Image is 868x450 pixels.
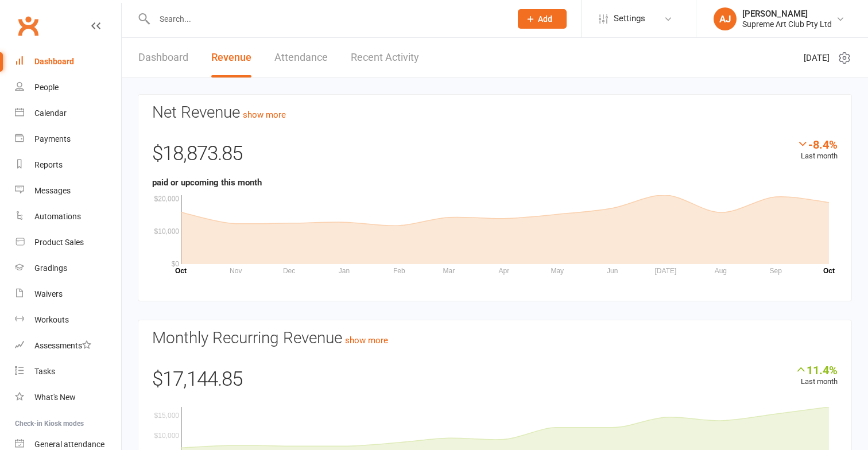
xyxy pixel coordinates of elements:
[797,138,838,162] div: Last month
[152,138,838,176] div: $18,873.85
[243,110,286,120] a: show more
[14,11,42,40] a: Clubworx
[34,134,71,143] div: Payments
[15,307,121,333] a: Workouts
[15,204,121,230] a: Automations
[34,83,59,92] div: People
[152,329,838,347] h3: Monthly Recurring Revenue
[714,7,737,30] div: AJ
[34,238,84,247] div: Product Sales
[351,38,419,77] a: Recent Activity
[345,335,388,346] a: show more
[274,38,328,77] a: Attendance
[34,289,63,298] div: Waivers
[15,359,121,385] a: Tasks
[34,160,63,169] div: Reports
[15,100,121,126] a: Calendar
[15,49,121,75] a: Dashboard
[138,38,188,77] a: Dashboard
[34,57,74,66] div: Dashboard
[15,333,121,359] a: Assessments
[151,11,503,27] input: Search...
[34,367,55,376] div: Tasks
[15,126,121,152] a: Payments
[15,75,121,100] a: People
[538,14,552,24] span: Add
[34,212,81,221] div: Automations
[34,341,91,350] div: Assessments
[614,6,645,32] span: Settings
[15,152,121,178] a: Reports
[15,385,121,410] a: What's New
[152,177,262,188] strong: paid or upcoming this month
[15,281,121,307] a: Waivers
[518,9,567,29] button: Add
[742,19,832,29] div: Supreme Art Club Pty Ltd
[34,393,76,402] div: What's New
[804,51,830,65] span: [DATE]
[34,186,71,195] div: Messages
[211,38,251,77] a: Revenue
[152,363,838,401] div: $17,144.85
[34,108,67,118] div: Calendar
[795,363,838,388] div: Last month
[152,104,838,122] h3: Net Revenue
[34,315,69,324] div: Workouts
[15,255,121,281] a: Gradings
[15,230,121,255] a: Product Sales
[795,363,838,376] div: 11.4%
[34,440,104,449] div: General attendance
[15,178,121,204] a: Messages
[742,9,832,19] div: [PERSON_NAME]
[34,263,67,273] div: Gradings
[797,138,838,150] div: -8.4%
